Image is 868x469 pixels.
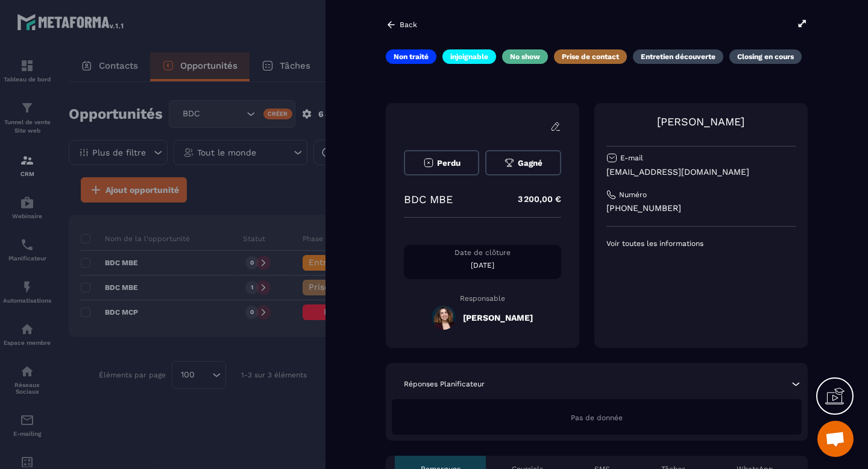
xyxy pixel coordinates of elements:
[404,379,485,389] p: Réponses Planificateur
[620,153,643,163] p: E-mail
[506,187,561,211] p: 3 200,00 €
[562,52,619,61] p: Prise de contact
[404,294,561,303] p: Responsable
[404,150,479,175] button: Perdu
[657,115,744,128] a: [PERSON_NAME]
[606,203,796,214] p: [PHONE_NUMBER]
[485,150,561,175] button: Gagné
[518,159,542,168] span: Gagné
[817,421,854,457] a: Ouvrir le chat
[641,52,715,61] p: Entretien découverte
[437,159,461,168] span: Perdu
[606,166,796,178] p: [EMAIL_ADDRESS][DOMAIN_NAME]
[571,414,623,422] span: Pas de donnée
[737,52,794,61] p: Closing en cours
[450,52,488,61] p: injoignable
[404,260,561,270] p: [DATE]
[463,313,533,323] h5: [PERSON_NAME]
[400,20,417,29] p: Back
[510,52,540,61] p: No show
[394,52,429,61] p: Non traité
[404,248,561,257] p: Date de clôture
[606,239,796,248] p: Voir toutes les informations
[619,190,647,200] p: Numéro
[404,193,453,206] p: BDC MBE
